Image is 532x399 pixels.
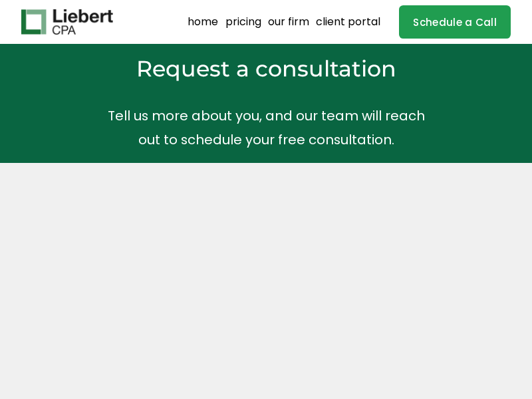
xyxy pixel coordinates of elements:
[104,55,428,83] h2: Request a consultation
[188,11,218,33] a: home
[399,5,511,39] a: Schedule a Call
[268,11,309,33] a: our firm
[225,11,261,33] a: pricing
[316,11,380,33] a: client portal
[21,9,113,35] img: Liebert CPA
[104,104,428,152] p: Tell us more about you, and our team will reach out to schedule your free consultation.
